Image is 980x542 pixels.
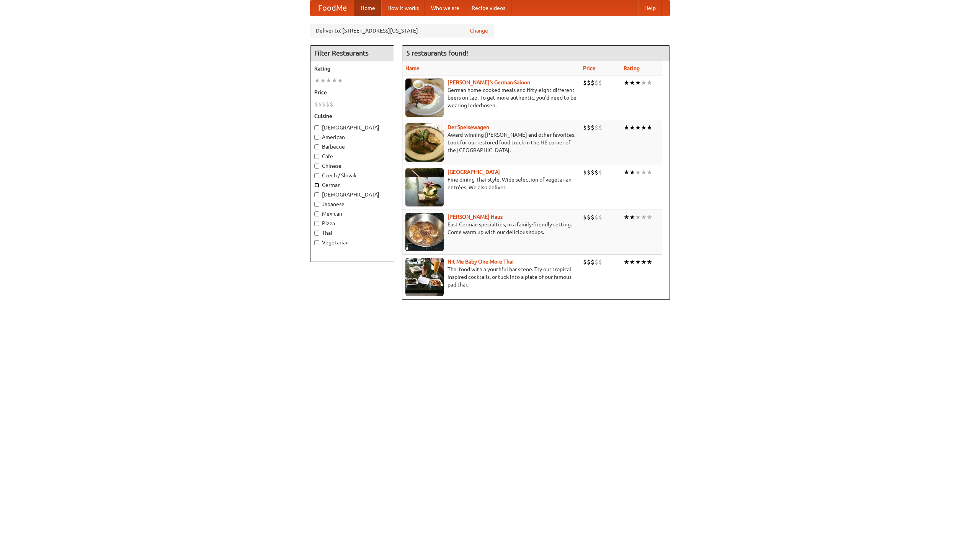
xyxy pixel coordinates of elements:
li: ★ [635,79,641,87]
a: Home [354,0,381,16]
h5: Cuisine [314,112,390,120]
li: $ [595,79,598,87]
img: satay.jpg [405,168,444,206]
li: $ [591,213,595,221]
li: ★ [647,213,652,221]
a: [PERSON_NAME]'s German Saloon [448,79,530,85]
input: [DEMOGRAPHIC_DATA] [314,125,319,130]
a: Rating [624,65,640,71]
li: $ [587,123,591,132]
input: Chinese [314,164,319,169]
li: ★ [624,79,629,87]
label: American [314,133,390,141]
li: ★ [320,76,326,85]
p: Thai food with a youthful bar scene. Try our tropical inspired cocktails, or tuck into a plate of... [405,265,577,288]
input: [DEMOGRAPHIC_DATA] [314,192,319,197]
li: ★ [629,123,635,132]
a: Change [470,27,488,34]
li: $ [591,123,595,132]
h5: Price [314,88,390,96]
li: $ [598,123,602,132]
li: $ [598,168,602,177]
li: ★ [624,258,629,266]
h4: Filter Restaurants [310,46,394,61]
li: $ [595,258,598,266]
li: ★ [624,123,629,132]
li: $ [583,123,587,132]
label: German [314,181,390,189]
li: $ [598,258,602,266]
li: $ [595,123,598,132]
img: babythai.jpg [405,258,444,296]
label: [DEMOGRAPHIC_DATA] [314,191,390,198]
input: Japanese [314,202,319,207]
li: ★ [337,76,343,85]
label: Mexican [314,210,390,218]
li: ★ [647,258,652,266]
li: ★ [641,123,647,132]
li: ★ [629,213,635,221]
h5: Rating [314,65,390,72]
li: $ [587,213,591,221]
input: American [314,135,319,140]
li: $ [591,79,595,87]
a: Name [405,65,420,71]
p: East German specialties, in a family-friendly setting. Come warm up with our delicious soups. [405,221,577,236]
li: ★ [629,258,635,266]
a: Help [638,0,662,16]
li: ★ [332,76,337,85]
a: Hit Me Baby One More Thai [448,259,514,265]
li: ★ [629,168,635,177]
label: Japanese [314,200,390,208]
li: ★ [635,258,641,266]
b: [PERSON_NAME] Haus [448,214,503,220]
p: German home-cooked meals and fifty-eight different beers on tap. To get more authentic, you'd nee... [405,86,577,109]
a: Recipe videos [465,0,511,16]
li: $ [591,168,595,177]
label: Thai [314,229,390,237]
a: Who we are [425,0,465,16]
img: kohlhaus.jpg [405,213,444,251]
label: Barbecue [314,143,390,151]
li: $ [583,213,587,221]
li: ★ [641,213,647,221]
li: ★ [635,168,641,177]
li: $ [326,100,330,108]
input: Pizza [314,221,319,226]
p: Fine dining Thai-style. Wide selection of vegetarian entrées. We also deliver. [405,176,577,191]
li: $ [587,79,591,87]
li: ★ [647,123,652,132]
div: Deliver to: [STREET_ADDRESS][US_STATE] [310,24,494,38]
li: ★ [624,168,629,177]
li: $ [583,79,587,87]
li: $ [595,168,598,177]
li: ★ [647,79,652,87]
li: ★ [635,123,641,132]
li: $ [598,79,602,87]
label: Czech / Slovak [314,172,390,179]
label: Chinese [314,162,390,170]
img: esthers.jpg [405,79,444,117]
label: Pizza [314,219,390,227]
p: Award-winning [PERSON_NAME] and other favorites. Look for our restored food truck in the NE corne... [405,131,577,154]
li: $ [322,100,326,108]
a: [GEOGRAPHIC_DATA] [448,169,500,175]
input: Czech / Slovak [314,173,319,178]
li: $ [583,168,587,177]
li: $ [587,258,591,266]
input: Barbecue [314,144,319,149]
input: Cafe [314,154,319,159]
a: Price [583,65,596,71]
li: ★ [624,213,629,221]
li: ★ [641,168,647,177]
a: FoodMe [310,0,354,16]
li: ★ [314,76,320,85]
a: Der Speisewagen [448,124,489,130]
li: $ [314,100,318,108]
li: ★ [635,213,641,221]
li: ★ [629,79,635,87]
